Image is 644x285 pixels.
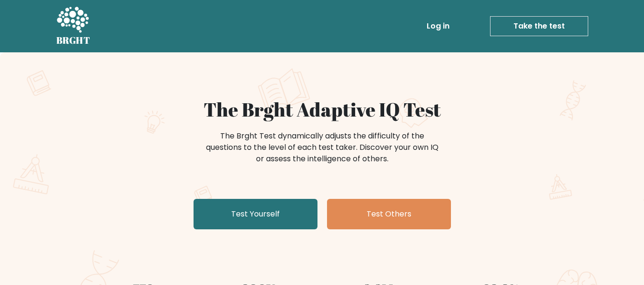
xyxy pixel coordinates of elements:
[56,35,91,46] h5: BRGHT
[90,98,555,121] h1: The Brght Adaptive IQ Test
[56,4,91,49] a: BRGHT
[490,16,588,36] a: Take the test
[203,130,441,165] div: The Brght Test dynamically adjusts the difficulty of the questions to the level of each test take...
[327,199,451,229] a: Test Others
[423,17,453,36] a: Log in
[194,199,317,229] a: Test Yourself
